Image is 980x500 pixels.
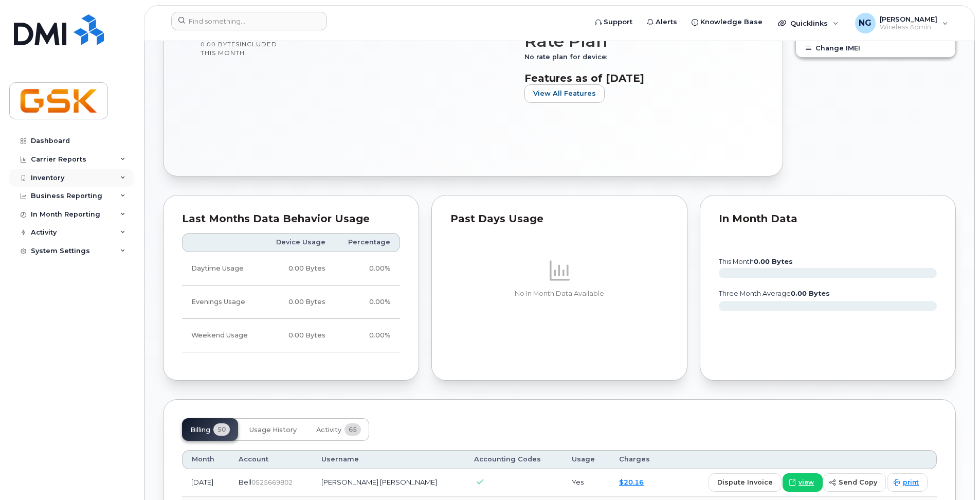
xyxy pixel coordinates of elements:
td: 0.00% [335,285,400,319]
a: view [783,473,823,492]
text: this month [718,258,793,265]
th: Accounting Codes [465,450,562,469]
th: Percentage [335,233,400,252]
td: Weekend Usage [182,319,262,352]
span: dispute invoice [717,477,773,487]
a: Alerts [640,12,684,32]
td: 0.00 Bytes [262,319,335,352]
span: Quicklinks [790,19,828,27]
div: In Month Data [719,214,937,224]
a: Support [588,12,640,32]
th: Username [312,450,465,469]
span: print [903,478,919,487]
th: Account [229,450,312,469]
a: Knowledge Base [684,12,770,32]
span: Bell [239,478,251,486]
td: 0.00% [335,252,400,285]
div: Nicolas Girard-Gagnon [848,13,955,33]
span: Wireless Admin [880,23,937,31]
span: Usage History [249,426,297,434]
div: Quicklinks [771,13,846,33]
th: Usage [562,450,610,469]
tr: Friday from 6:00pm to Monday 8:00am [182,319,400,352]
input: Find something... [171,12,327,30]
span: Knowledge Base [700,17,763,27]
span: Alerts [656,17,677,27]
span: 65 [344,423,361,436]
a: print [887,473,928,492]
tspan: 0.00 Bytes [791,290,830,297]
td: 0.00 Bytes [262,252,335,285]
tr: Weekdays from 6:00pm to 8:00am [182,285,400,319]
td: Evenings Usage [182,285,262,319]
div: Past Days Usage [450,214,668,224]
th: Charges [610,450,666,469]
span: No rate plan for device [524,53,612,61]
td: 0.00% [335,319,400,352]
a: $20.16 [619,478,644,486]
span: send copy [839,477,877,487]
span: View All Features [533,88,596,98]
th: Device Usage [262,233,335,252]
td: 0.00 Bytes [262,285,335,319]
span: [PERSON_NAME] [880,15,937,23]
td: [PERSON_NAME] [PERSON_NAME] [312,469,465,496]
span: Support [604,17,632,27]
h3: Rate Plan [524,32,746,50]
td: Daytime Usage [182,252,262,285]
span: Activity [316,426,341,434]
th: Month [182,450,229,469]
span: 0525669802 [251,478,293,486]
span: NG [859,17,872,29]
span: view [798,478,814,487]
text: three month average [718,290,830,297]
td: [DATE] [182,469,229,496]
button: Change IMEI [796,39,955,57]
tspan: 0.00 Bytes [754,258,793,265]
button: dispute invoice [709,473,782,492]
p: No In Month Data Available [450,289,668,298]
h3: Features as of [DATE] [524,72,746,84]
span: 0.00 Bytes [201,41,240,48]
div: Last Months Data Behavior Usage [182,214,400,224]
td: Yes [562,469,610,496]
button: View All Features [524,84,605,103]
button: send copy [823,473,886,492]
